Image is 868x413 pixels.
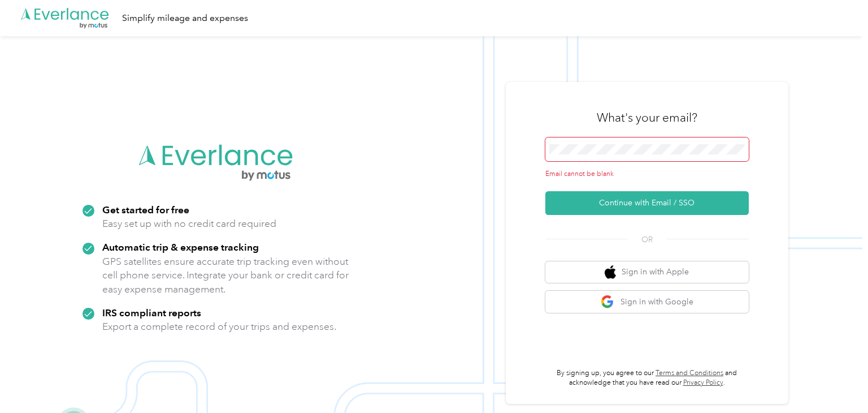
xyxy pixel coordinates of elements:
p: Easy set up with no credit card required [102,217,276,231]
div: Simplify mileage and expenses [122,11,248,25]
button: Continue with Email / SSO [545,191,749,215]
img: google logo [601,295,615,309]
p: GPS satellites ensure accurate trip tracking even without cell phone service. Integrate your bank... [102,255,349,296]
h3: What's your email? [597,110,697,126]
div: Email cannot be blank [545,169,749,179]
strong: Get started for free [102,204,189,216]
p: Export a complete record of your trips and expenses. [102,320,336,334]
span: OR [627,234,667,246]
button: apple logoSign in with Apple [545,261,749,283]
a: Privacy Policy [683,378,723,387]
img: apple logo [605,265,616,279]
p: By signing up, you agree to our and acknowledge that you have read our . [545,368,749,388]
button: google logoSign in with Google [545,291,749,313]
a: Terms and Conditions [656,369,723,377]
strong: Automatic trip & expense tracking [102,241,259,253]
strong: IRS compliant reports [102,307,201,319]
